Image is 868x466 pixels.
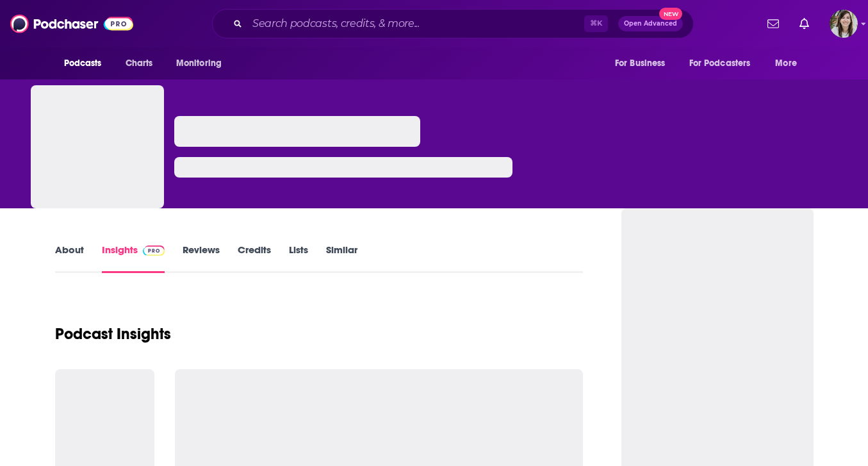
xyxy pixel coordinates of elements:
[143,245,165,256] img: Podchaser Pro
[762,13,784,35] a: Show notifications dropdown
[584,15,608,32] span: ⌘ K
[176,54,222,72] span: Monitoring
[624,21,677,27] span: Open Advanced
[55,324,171,344] h1: Podcast Insights
[247,13,584,34] input: Search podcasts, credits, & more...
[775,54,797,72] span: More
[167,51,238,76] button: open menu
[102,244,165,273] a: InsightsPodchaser Pro
[117,51,161,76] a: Charts
[238,244,271,273] a: Credits
[615,54,666,72] span: For Business
[289,244,308,273] a: Lists
[606,51,682,76] button: open menu
[212,9,694,38] div: Search podcasts, credits, & more...
[830,10,858,38] img: User Profile
[659,8,682,20] span: New
[830,10,858,38] button: Show profile menu
[326,244,357,273] a: Similar
[183,244,220,273] a: Reviews
[766,51,813,76] button: open menu
[64,54,102,72] span: Podcasts
[794,13,814,35] a: Show notifications dropdown
[830,10,858,38] span: Logged in as devinandrade
[10,12,133,36] img: Podchaser - Follow, Share and Rate Podcasts
[618,16,683,31] button: Open AdvancedNew
[681,51,769,76] button: open menu
[55,244,84,273] a: About
[126,54,153,72] span: Charts
[55,51,119,76] button: open menu
[689,54,751,72] span: For Podcasters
